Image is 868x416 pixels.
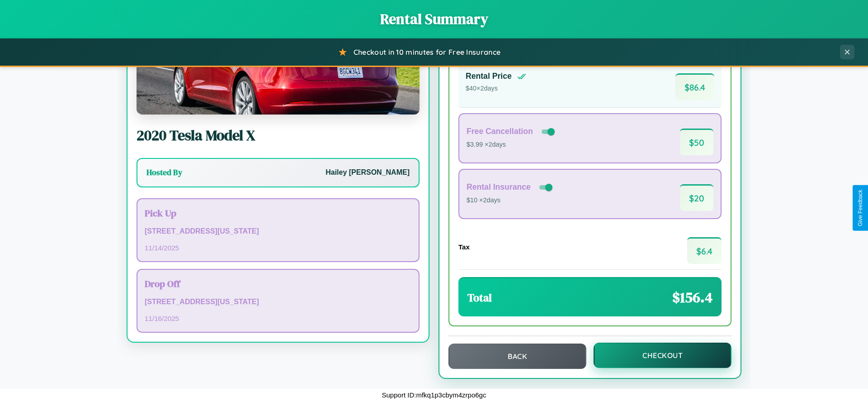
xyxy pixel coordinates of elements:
[466,83,526,95] p: $ 40 × 2 days
[145,296,411,309] p: [STREET_ADDRESS][US_STATE]
[467,290,492,305] h3: Total
[137,125,420,145] h2: 2020 Tesla Model X
[448,344,586,369] button: Back
[382,389,486,401] p: Support ID: mfkq1p3cbym4zrpo6gc
[145,206,411,220] h3: Pick Up
[145,242,411,254] p: 11 / 14 / 2025
[687,237,722,264] span: $ 6.4
[9,9,859,29] h1: Rental Summary
[137,24,420,115] img: Tesla Model X
[146,167,182,178] h3: Hosted By
[680,184,713,211] span: $ 20
[354,48,500,57] span: Checkout in 10 minutes for Free Insurance
[594,343,731,368] button: Checkout
[145,277,411,290] h3: Drop Off
[672,287,712,307] span: $ 156.4
[466,72,512,81] h4: Rental Price
[467,182,531,192] h4: Rental Insurance
[680,129,713,155] span: $ 50
[467,195,554,206] p: $10 × 2 days
[458,243,470,251] h4: Tax
[325,166,410,179] p: Hailey [PERSON_NAME]
[467,139,557,151] p: $3.99 × 2 days
[145,225,411,238] p: [STREET_ADDRESS][US_STATE]
[675,73,714,100] span: $ 86.4
[857,190,863,226] div: Give Feedback
[145,312,411,325] p: 11 / 16 / 2025
[467,127,533,136] h4: Free Cancellation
